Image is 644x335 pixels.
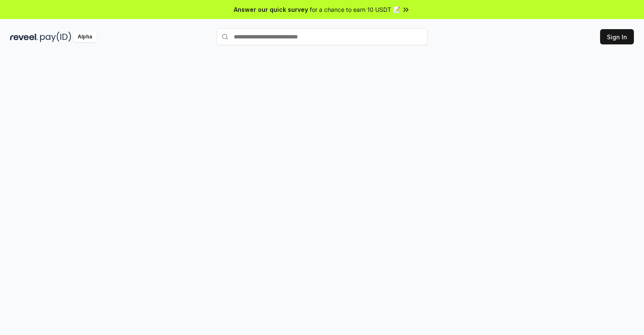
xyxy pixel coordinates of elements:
[310,5,400,14] span: for a chance to earn 10 USDT 📝
[234,5,308,14] span: Answer our quick survey
[73,32,97,42] div: Alpha
[600,29,634,44] button: Sign In
[40,32,71,42] img: pay_id
[10,32,38,42] img: reveel_dark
